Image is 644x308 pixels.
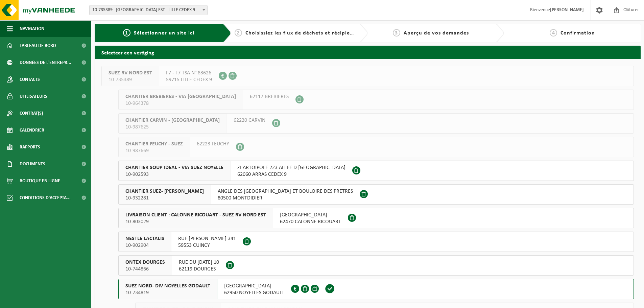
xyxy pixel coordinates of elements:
[20,54,71,71] span: Données de l'entrepr...
[20,139,40,156] span: Rapports
[166,76,212,83] span: 59715 LILLE CEDEX 9
[178,242,236,249] span: 59553 CUINCY
[109,76,152,83] span: 10-735389
[20,189,71,206] span: Conditions d'accepta...
[250,93,289,100] span: 62117 BREBIERES
[125,259,165,266] span: ONTEX DOURGES
[125,289,210,296] span: 10-734819
[224,289,284,296] span: 62950 NOYELLES GODAULT
[118,161,634,181] button: CHANTIER SOUP IDEAL - VIA SUEZ NOYELLE 10-902593 ZI ARTOIPOLE 223 ALLEE D [GEOGRAPHIC_DATA]62060 ...
[125,188,204,195] span: CHANTIER SUEZ- [PERSON_NAME]
[404,30,469,36] span: Aperçu de vos demandes
[20,20,44,37] span: Navigation
[125,124,220,131] span: 10-987625
[178,235,236,242] span: RUE [PERSON_NAME] 341
[125,242,164,249] span: 10-902904
[20,37,56,54] span: Tableau de bord
[20,88,47,105] span: Utilisateurs
[125,195,204,202] span: 10-932281
[550,29,557,37] span: 4
[197,141,229,147] span: 62223 FEUCHY
[125,283,210,289] span: SUEZ NORD- DIV NOYELLES GODAULT
[90,5,207,15] span: 10-735389 - SUEZ RV NORD EST - LILLE CEDEX 9
[118,255,634,276] button: ONTEX DOURGES 10-744866 RUE DU [DATE] 1062119 DOURGES
[393,29,400,37] span: 3
[218,188,353,195] span: ANGLE DES [GEOGRAPHIC_DATA] ET BOULOIRE DES PRETRES
[224,283,284,289] span: [GEOGRAPHIC_DATA]
[125,164,223,171] span: CHANTIER SOUP IDEAL - VIA SUEZ NOYELLE
[560,30,595,36] span: Confirmation
[125,141,183,147] span: CHANTIER FEUCHY - SUEZ
[89,5,208,15] span: 10-735389 - SUEZ RV NORD EST - LILLE CEDEX 9
[20,71,40,88] span: Contacts
[125,100,236,107] span: 10-964378
[125,235,164,242] span: NESTLE LACTALIS
[237,164,345,171] span: ZI ARTOIPOLE 223 ALLEE D [GEOGRAPHIC_DATA]
[95,46,641,59] h2: Selecteer een vestiging
[237,171,345,178] span: 62060 ARRAS CEDEX 9
[118,208,634,228] button: LIVRAISON CLIENT : CALONNE RICOUART - SUEZ RV NORD EST 10-803029 [GEOGRAPHIC_DATA]62470 CALONNE R...
[218,195,353,202] span: 80500 MONTDIDIER
[550,7,584,13] strong: [PERSON_NAME]
[118,184,634,205] button: CHANTIER SUEZ- [PERSON_NAME] 10-932281 ANGLE DES [GEOGRAPHIC_DATA] ET BOULOIRE DES PRETRES80500 M...
[166,70,212,76] span: F7 - F7 TSA N° 83626
[125,218,266,225] span: 10-803029
[20,172,60,189] span: Boutique en ligne
[245,30,358,36] span: Choisissiez les flux de déchets et récipients
[109,70,152,76] span: SUEZ RV NORD EST
[118,232,634,252] button: NESTLE LACTALIS 10-902904 RUE [PERSON_NAME] 34159553 CUINCY
[125,266,165,273] span: 10-744866
[125,171,223,178] span: 10-902593
[125,212,266,218] span: LIVRAISON CLIENT : CALONNE RICOUART - SUEZ RV NORD EST
[179,266,219,273] span: 62119 DOURGES
[235,29,242,37] span: 2
[118,279,634,299] button: SUEZ NORD- DIV NOYELLES GODAULT 10-734819 [GEOGRAPHIC_DATA]62950 NOYELLES GODAULT
[20,105,43,122] span: Contrat(s)
[125,93,236,100] span: CHANITER BREBIERES - VIA [GEOGRAPHIC_DATA]
[123,29,130,37] span: 1
[125,147,183,154] span: 10-987669
[234,117,265,124] span: 62220 CARVIN
[179,259,219,266] span: RUE DU [DATE] 10
[280,212,341,218] span: [GEOGRAPHIC_DATA]
[280,218,341,225] span: 62470 CALONNE RICOUART
[134,30,194,36] span: Sélectionner un site ici
[125,117,220,124] span: CHANTIER CARVIN - [GEOGRAPHIC_DATA]
[20,156,45,172] span: Documents
[20,122,44,139] span: Calendrier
